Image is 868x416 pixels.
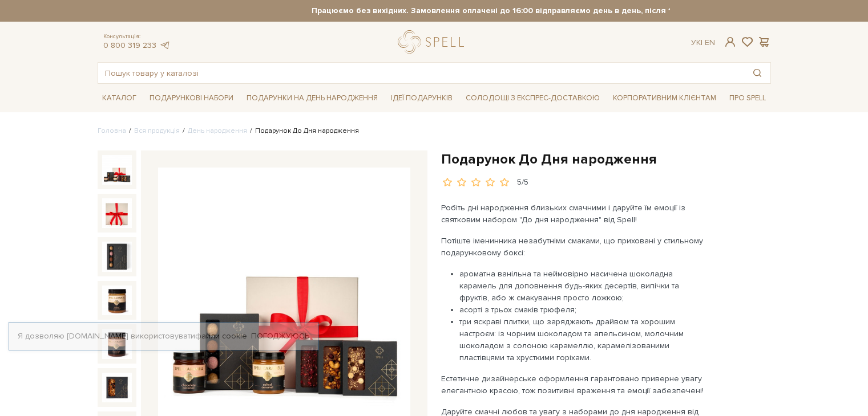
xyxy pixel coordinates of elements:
span: Ідеї подарунків [386,89,457,107]
input: Пошук товару у каталозі [98,63,744,83]
span: Подарункові набори [145,89,238,107]
a: 0 800 319 233 [103,40,156,50]
img: Подарунок До Дня народження [102,286,132,315]
li: асорті з трьох смаків трюфеля; [459,304,709,316]
span: Каталог [98,89,141,107]
li: ароматна ванільна та неймовірно насичена шоколадна карамель для доповнення будь-яких десертів, ви... [459,268,709,304]
img: Подарунок До Дня народження [102,373,132,402]
li: три яскраві плитки, що заряджають драйвом та хорошим настроєм: із чорним шоколадом та апельсином,... [459,316,709,364]
li: Подарунок До Дня народження [247,126,359,136]
a: Солодощі з експрес-доставкою [461,88,604,108]
img: Подарунок До Дня народження [102,155,132,185]
a: Погоджуюсь [251,331,309,341]
button: Пошук товару у каталозі [744,63,770,83]
span: Про Spell [725,89,770,107]
p: Потіште іменинника незабутніми смаками, що приховані у стильному подарунковому боксі: [441,235,709,259]
a: telegram [159,40,171,50]
img: Подарунок До Дня народження [102,242,132,271]
a: Корпоративним клієнтам [608,88,721,108]
img: Подарунок До Дня народження [102,198,132,228]
span: Консультація: [103,33,171,40]
span: | [701,38,703,47]
a: logo [398,30,469,54]
p: Робіть дні народження близьких смачними і даруйте їм емоції із святковим набором "До дня народжен... [441,202,709,226]
a: День народження [188,127,247,135]
a: En [705,38,715,47]
div: Я дозволяю [DOMAIN_NAME] використовувати [9,331,318,341]
div: Ук [691,38,715,48]
a: Головна [98,127,126,135]
a: Вся продукція [134,127,180,135]
h1: Подарунок До Дня народження [441,150,771,168]
p: Естетичне дизайнерське оформлення гарантовано приверне увагу елегантною красою, тож позитивні вра... [441,373,709,397]
span: Подарунки на День народження [242,89,382,107]
div: 5/5 [517,177,528,188]
a: файли cookie [195,331,247,341]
